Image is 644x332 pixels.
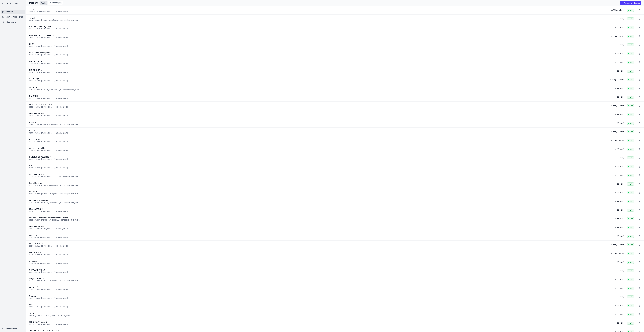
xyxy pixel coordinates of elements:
[627,52,634,55] span: Actif
[1,2,25,6] button: Blue Rock Accounting
[29,295,39,297] span: Quantivise
[615,53,624,55] div: Créé [DATE]
[29,37,608,39] div: 0867.751.013 - [EMAIL_ADDRESS][DOMAIN_NAME]
[29,219,612,221] div: 0765.257.447 - [PERSON_NAME][EMAIL_ADDRESS][DOMAIN_NAME]
[615,313,624,315] div: Créé [DATE]
[29,112,44,114] span: [PERSON_NAME]
[627,9,634,12] span: Actif
[29,278,44,280] span: Origines Records
[627,104,634,107] span: Actif
[627,217,634,220] span: Actif
[627,322,634,325] span: Actif
[29,123,612,125] div: 0697.915.691 - [PERSON_NAME][EMAIL_ADDRESS][DOMAIN_NAME]
[29,252,41,254] span: MEAUNET SA
[627,87,634,90] span: Actif
[615,287,624,289] div: Créé [DATE]
[29,141,608,143] div: 0806.293.890 - [EMAIL_ADDRESS][DOMAIN_NAME]
[29,95,39,97] span: DRACAENA
[615,218,624,220] div: Créé [DATE]
[627,43,634,46] span: Actif
[615,183,624,185] div: Créé [DATE]
[29,199,49,201] span: LABRIQUE PUBLISHING
[29,132,608,134] div: 1006.887.219 - [EMAIL_ADDRESS][DOMAIN_NAME]
[29,80,607,82] div: 1025.175.578 - [EMAIL_ADDRESS][DOMAIN_NAME]
[29,115,612,117] div: 0824.912.447 - [EMAIL_ADDRESS][DOMAIN_NAME]
[615,18,624,20] div: Créé [DATE]
[29,297,612,299] div: 1008.107.043 - [EMAIL_ADDRESS][DOMAIN_NAME]
[29,191,39,193] span: LA BRIQUE
[29,289,612,291] div: 0713.887.633 - [EMAIL_ADDRESS][DOMAIN_NAME]
[29,262,612,264] div: 0787.166.084 - [EMAIL_ADDRESS][DOMAIN_NAME]
[627,209,634,212] span: Actif
[58,2,62,4] span: 13
[615,279,624,281] div: Créé [DATE]
[615,44,624,46] div: Créé [DATE]
[29,104,55,106] span: FONCIERE DES TROIS PONTS
[627,165,634,168] span: Actif
[29,330,63,332] span: TECHNICAL CONSULTING ASSOCIATES
[29,202,612,204] div: 0719.349.624 - [PERSON_NAME][EMAIL_ADDRESS][DOMAIN_NAME]
[29,63,612,65] div: 0737.609.378 - [EMAIL_ADDRESS][DOMAIN_NAME]
[627,278,634,281] span: Actif
[29,234,40,236] span: MAP Experts
[1,10,25,14] a: Dossiers
[29,10,608,12] div: 0811.649.379 - [EMAIL_ADDRESS][DOMAIN_NAME]
[29,210,612,212] div: 0702.851.211 - [EMAIL_ADDRESS][DOMAIN_NAME]
[615,200,624,202] div: Créé [DATE]
[29,34,54,36] span: AU [GEOGRAPHIC_DATA] SA
[627,113,634,116] span: Actif
[29,254,608,256] div: 0864.755.790 - [EMAIL_ADDRESS][DOMAIN_NAME]
[29,8,34,10] span: 1950
[627,226,634,229] span: Actif
[627,70,634,73] span: Actif
[615,166,624,168] div: Créé [DATE]
[611,140,624,142] div: Créé il y a 2 mois
[48,1,63,5] a: En attente 13
[29,321,47,323] span: SLINGERLAND & CO
[29,260,40,262] span: Neo Records
[1,15,25,19] a: Sources financières
[29,19,612,21] div: 0697.915.394 - [PERSON_NAME][EMAIL_ADDRESS][DOMAIN_NAME]
[29,78,39,80] span: CADT Legal
[615,270,624,272] div: Créé [DATE]
[627,200,634,203] span: Actif
[29,156,51,158] span: INVICTUS DEVELOPMENT
[29,86,37,88] span: CodeOne
[29,306,612,308] div: 1012.164.415 - [EMAIL_ADDRESS][DOMAIN_NAME]
[615,192,624,194] div: Créé [DATE]
[611,105,624,107] div: Créé il y a 2 mois
[29,236,612,238] div: 0770.960.651 - [EMAIL_ADDRESS][DOMAIN_NAME]
[627,78,634,81] span: Actif
[29,228,612,230] div: 0849.672.686 - [EMAIL_ADDRESS][DOMAIN_NAME]
[627,304,634,307] span: Actif
[615,209,624,211] div: Créé [DATE]
[611,244,624,246] div: Créé il y a 2 mois
[620,1,641,5] button: Ajouter un dossier
[29,60,42,62] span: BLUE NIGHT tv
[627,130,634,133] span: Actif
[29,17,36,19] span: Amarillo
[29,271,612,273] div: 0768.432.218 - [EMAIL_ADDRESS][DOMAIN_NAME]
[29,139,40,141] span: H GROUP SA
[627,148,634,151] span: Actif
[29,147,46,149] span: Impact Storytelling
[40,1,47,5] a: Actifs
[627,26,634,29] span: Actif
[627,313,634,316] span: Actif
[627,35,634,38] span: Actif
[627,287,634,290] span: Actif
[29,280,612,282] div: 0727.564.732 - [PERSON_NAME][EMAIL_ADDRESS][DOMAIN_NAME]
[627,122,634,125] span: Actif
[29,45,612,47] div: 0726.621.258 - [EMAIL_ADDRESS][DOMAIN_NAME]
[29,26,51,28] span: ATELIER [PERSON_NAME]
[29,71,612,73] div: 0737.609.378 - [EMAIL_ADDRESS][DOMAIN_NAME]
[610,79,624,81] div: Créé il y a un mois
[29,150,612,152] div: 0711.868.548 - [EMAIL_ADDRESS][DOMAIN_NAME]
[627,295,634,298] span: Actif
[29,165,33,167] span: ITAO
[615,27,624,29] div: Créé [DATE]
[611,253,624,255] div: Créé il y a 2 mois
[29,182,42,184] span: Kxmel Records
[29,173,44,175] span: [PERSON_NAME]
[29,130,36,132] span: GILLIMO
